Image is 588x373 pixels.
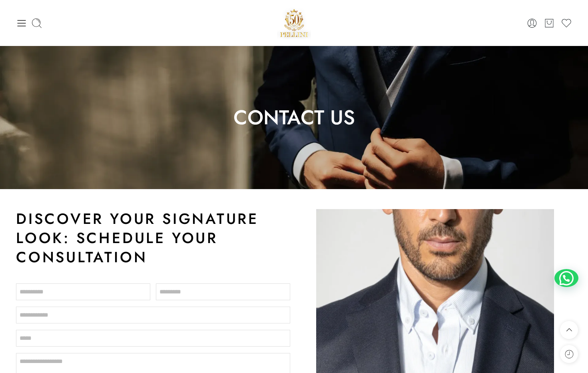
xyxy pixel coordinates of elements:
[277,6,311,40] a: Pellini -
[16,209,290,267] h2: Discover Your Signature Look: Schedule Your Consultation
[526,18,538,29] a: Login / Register
[277,6,311,40] img: Pellini
[561,18,572,29] a: Wishlist
[544,18,555,29] a: Cart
